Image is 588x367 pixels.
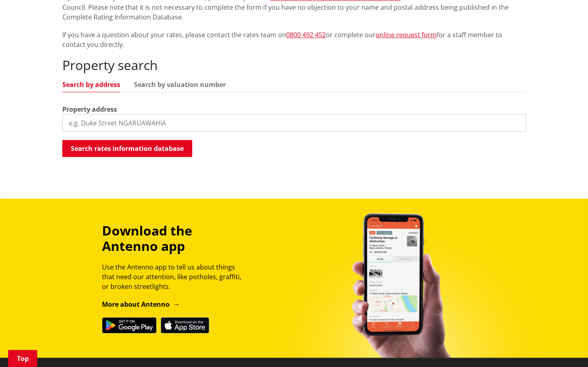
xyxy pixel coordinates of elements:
button: Search rates information database [62,140,192,157]
img: Download on the App Store [161,317,209,333]
a: Search by valuation number [134,81,226,88]
input: e.g. Duke Street NGARUAWAHIA [62,114,526,132]
label: Property address [62,104,117,114]
a: 0800 492 452 [286,30,326,39]
h2: Property search [62,57,526,73]
a: Search by address [62,81,120,88]
h3: Download the Antenno app [102,223,248,254]
a: Top [8,350,37,367]
a: More about Antenno [102,300,180,309]
a: online request form [376,30,437,39]
p: Use the Antenno app to tell us about things that need our attention, like potholes, graffiti, or ... [102,262,248,291]
img: Get it on Google Play [102,317,157,333]
iframe: Messenger Launcher [551,333,580,362]
p: If you have a question about your rates, please contact the rates team on or complete our for a s... [62,30,526,49]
